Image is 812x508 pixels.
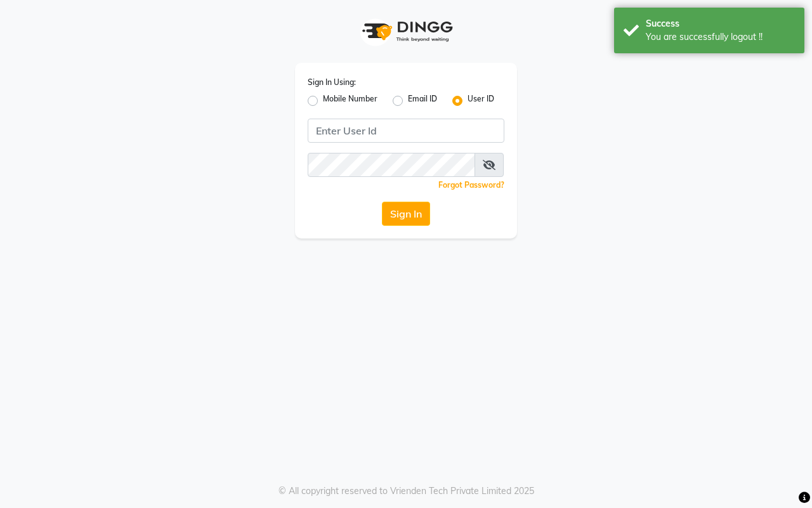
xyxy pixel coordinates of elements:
button: Sign In [382,202,430,226]
input: Username [308,153,475,177]
div: You are successfully logout !! [646,30,795,44]
label: Sign In Using: [308,77,356,88]
input: Username [308,119,504,143]
label: Email ID [408,93,437,108]
a: Forgot Password? [438,180,504,190]
label: User ID [468,93,494,108]
img: logo1.svg [355,13,457,50]
label: Mobile Number [323,93,377,108]
div: Success [646,17,795,30]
